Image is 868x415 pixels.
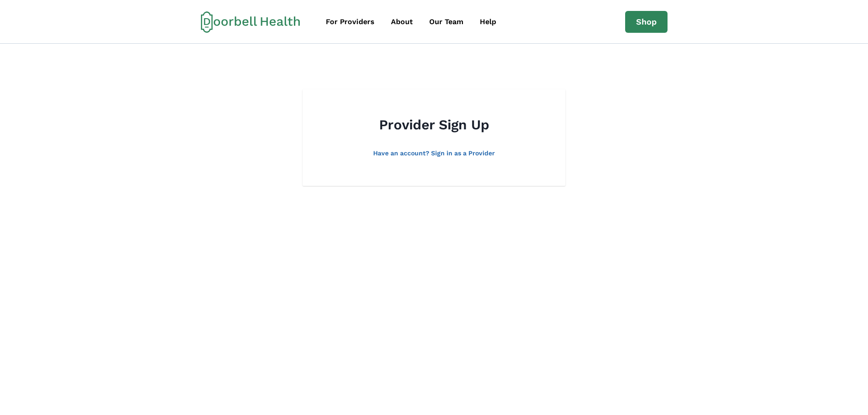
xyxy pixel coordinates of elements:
div: Help [480,16,496,27]
a: Have an account? Sign in as a Provider [373,149,495,157]
a: Our Team [422,13,471,31]
div: For Providers [326,16,375,27]
div: About [391,16,413,27]
a: Help [473,13,503,31]
a: About [384,13,420,31]
div: Our Team [429,16,463,27]
a: For Providers [318,13,382,31]
h2: Provider Sign Up [348,117,520,133]
a: Shop [625,11,668,33]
